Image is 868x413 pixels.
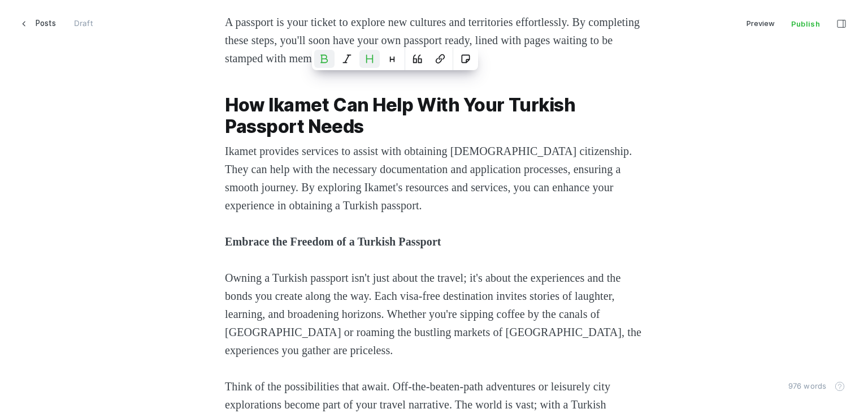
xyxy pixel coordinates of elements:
span: A passport is your ticket to explore new cultures and territories effortlessly. By completing the... [225,16,643,64]
span: Owning a Turkish passport isn't just about the travel; it's about the experiences and the bonds y... [225,272,644,356]
a: Posts [14,14,63,33]
span: Posts [36,14,56,33]
button: Link [430,50,450,68]
button: Publish [783,14,828,33]
button: Heading 2 [359,50,380,68]
button: Quote [407,50,428,68]
button: Heading 3 [382,50,402,68]
button: Preview [739,14,783,33]
span: Publish [783,14,828,33]
strong: How Ikamet Can Help With Your Turkish Passport Needs [225,94,579,137]
strong: Embrace the Freedom of a Turkish Passport [225,235,441,248]
button: Bold [314,50,335,68]
button: Save as snippet [455,50,476,68]
span: Ikamet provides services to assist with obtaining [DEMOGRAPHIC_DATA] citizenship. They can help w... [225,145,635,212]
div: Draft [74,14,93,33]
div: 976 words [780,380,828,392]
button: Emphasize [337,50,357,68]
